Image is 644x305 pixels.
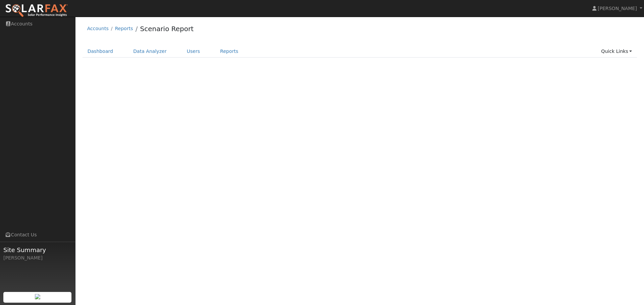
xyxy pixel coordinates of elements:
[182,45,205,58] a: Users
[5,4,68,18] img: SolarFax
[598,6,637,11] span: [PERSON_NAME]
[35,294,40,299] img: retrieve
[3,254,72,261] div: [PERSON_NAME]
[83,45,118,58] a: Dashboard
[128,45,172,58] a: Data Analyzer
[215,45,243,58] a: Reports
[140,25,194,33] a: Scenario Report
[3,245,72,254] span: Site Summary
[87,26,109,31] a: Accounts
[596,45,637,58] a: Quick Links
[115,26,133,31] a: Reports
